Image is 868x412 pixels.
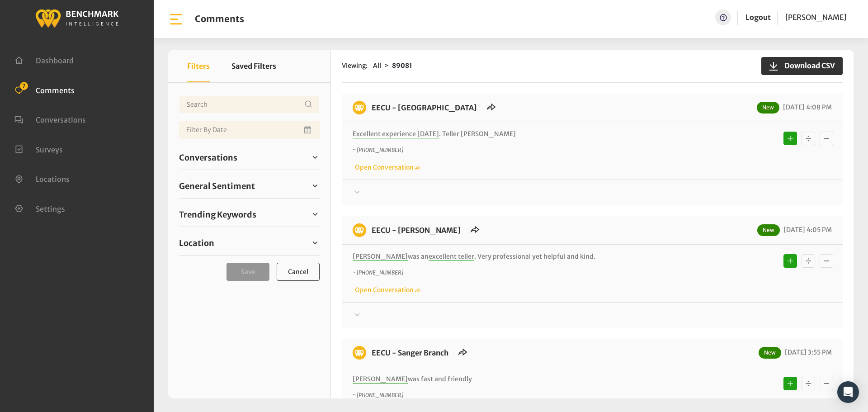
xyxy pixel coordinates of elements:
a: Open Conversation [353,286,420,294]
span: Trending Keywords [179,208,256,221]
span: 7 [20,82,28,90]
p: was an . Very professional yet helpful and kind. [353,252,712,261]
span: New [759,347,781,359]
button: Filters [187,50,210,82]
span: Conversations [36,115,86,124]
img: bar [168,11,184,27]
img: benchmark [353,223,366,237]
span: Comments [36,85,75,95]
span: Settings [36,204,65,213]
div: Basic example [781,129,835,147]
span: Conversations [179,152,237,164]
div: Basic example [781,252,835,270]
span: Location [179,237,214,249]
a: Settings [14,204,65,213]
a: [PERSON_NAME] [785,9,846,25]
span: [PERSON_NAME] [353,375,408,384]
a: Location [179,236,320,250]
a: EECU - Sanger Branch [372,348,448,357]
strong: 89081 [392,62,412,70]
button: Download CSV [761,57,843,75]
i: ~ [PHONE_NUMBER] [353,392,403,398]
h6: EECU - Demaree Branch [366,223,466,237]
i: ~ [PHONE_NUMBER] [353,147,403,153]
img: benchmark [35,7,119,29]
span: New [757,102,779,114]
h6: EECU - Sanger Branch [366,346,454,360]
a: EECU - [GEOGRAPHIC_DATA] [372,103,477,112]
span: New [757,224,780,236]
a: Trending Keywords [179,208,320,221]
a: Comments 7 [14,85,75,94]
img: benchmark [353,346,366,360]
a: Conversations [14,114,86,123]
a: Conversations [179,151,320,164]
span: General Sentiment [179,180,255,192]
span: Download CSV [779,60,835,71]
span: All [373,62,381,70]
a: Open Conversation [353,163,420,171]
span: Viewing: [342,61,368,71]
span: Dashboard [36,56,74,65]
h6: EECU - Clovis Old Town [366,101,482,114]
span: Surveys [36,145,63,154]
a: Surveys [14,144,63,153]
span: Locations [36,175,70,184]
span: [DATE] 4:05 PM [781,226,832,234]
div: Basic example [781,374,835,393]
a: General Sentiment [179,179,320,193]
div: Open Intercom Messenger [837,381,859,403]
span: Excellent experience [DATE] [353,130,439,138]
input: Date range input field [179,121,320,139]
span: [PERSON_NAME] [353,252,408,261]
span: excellent teller [429,252,474,261]
button: Cancel [277,263,320,281]
input: Username [179,95,320,114]
span: [PERSON_NAME] [785,13,846,22]
a: Logout [745,9,771,25]
p: was fast and friendly [353,374,712,384]
i: ~ [PHONE_NUMBER] [353,269,403,276]
a: EECU - [PERSON_NAME] [372,226,461,235]
button: Open Calendar [302,121,314,139]
a: Logout [745,13,771,22]
p: . Teller [PERSON_NAME] [353,129,712,139]
a: Dashboard [14,55,74,64]
span: [DATE] 4:08 PM [781,103,832,111]
span: [DATE] 3:55 PM [783,348,832,356]
a: Locations [14,174,70,183]
img: benchmark [353,101,366,114]
h1: Comments [195,14,244,24]
button: Saved Filters [231,50,276,82]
